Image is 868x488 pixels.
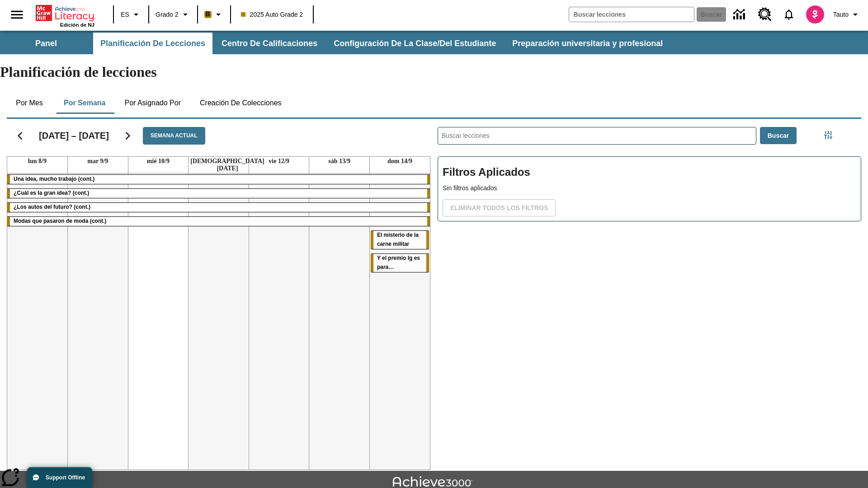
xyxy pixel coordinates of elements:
[39,130,109,141] h2: [DATE] – [DATE]
[760,127,797,145] button: Buscar
[7,189,430,198] div: ¿Cuál es la gran idea? (cont.)
[193,92,289,114] button: Creación de colecciones
[14,190,89,196] span: ¿Cuál es la gran idea? (cont.)
[4,1,30,28] button: Abrir el menú lateral
[7,203,430,212] div: ¿Los autos del futuro? (cont.)
[371,231,429,249] div: El misterio de la carne militar
[117,6,146,23] button: Lenguaje: ES, Selecciona un idioma
[143,127,205,145] button: Semana actual
[443,183,856,193] p: Sin filtros aplicados
[1,33,91,54] button: Panel
[819,126,837,144] button: Menú lateral de filtros
[14,204,90,210] span: ¿Los autos del futuro? (cont.)
[438,156,861,221] div: Filtros Aplicados
[430,115,861,470] div: Buscar
[7,175,430,184] div: Una idea, mucho trabajo (cont.)
[206,9,210,20] span: B
[93,33,212,54] button: Planificación de lecciones
[326,157,352,166] a: 13 de septiembre de 2025
[57,92,113,114] button: Por semana
[377,255,420,270] span: Y el premio Ig es para…
[830,6,864,23] button: Perfil/Configuración
[833,10,849,19] span: Tauto
[201,6,227,23] button: Boost El color de la clase es anaranjado claro. Cambiar el color de la clase.
[26,157,48,166] a: 8 de septiembre de 2025
[753,2,777,27] a: Centro de recursos, Se abrirá en una pestaña nueva.
[326,33,503,54] button: Configuración de la clase/del estudiante
[117,92,188,114] button: Por asignado por
[156,10,179,19] span: Grado 2
[121,10,129,19] span: ES
[36,3,94,28] div: Portada
[60,22,94,28] span: Edición de NJ
[438,127,756,144] input: Buscar lecciones
[145,157,171,166] a: 10 de septiembre de 2025
[116,124,139,147] button: Seguir
[728,2,753,27] a: Centro de información
[443,161,856,183] h2: Filtros Aplicados
[386,157,414,166] a: 14 de septiembre de 2025
[7,92,52,114] button: Por mes
[27,467,92,488] button: Support Offline
[267,157,291,166] a: 12 de septiembre de 2025
[36,4,94,22] a: Portada
[241,10,303,19] span: 2025 Auto Grade 2
[371,254,429,272] div: Y el premio Ig es para…
[14,218,106,224] span: Modas que pasaron de moda (cont.)
[214,33,325,54] button: Centro de calificaciones
[46,474,85,481] span: Support Offline
[14,176,94,182] span: Una idea, mucho trabajo (cont.)
[152,6,194,23] button: Grado: Grado 2, Elige un grado
[806,5,824,23] img: avatar image
[85,157,110,166] a: 9 de septiembre de 2025
[7,217,430,226] div: Modas que pasaron de moda (cont.)
[9,124,32,147] button: Regresar
[189,157,266,173] a: 11 de septiembre de 2025
[777,3,801,26] a: Notificaciones
[569,7,694,22] input: Buscar campo
[377,232,419,247] span: El misterio de la carne militar
[505,33,670,54] button: Preparación universitaria y profesional
[801,3,830,26] button: Escoja un nuevo avatar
